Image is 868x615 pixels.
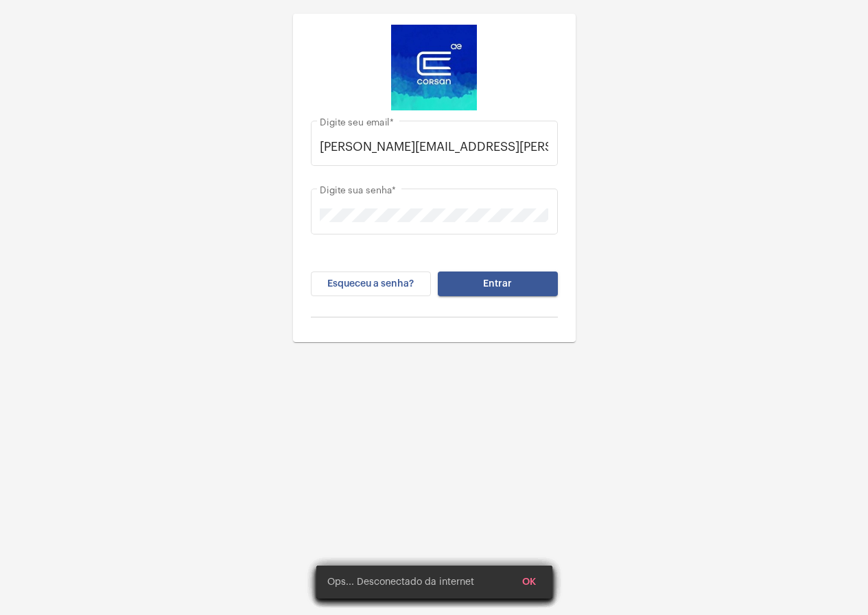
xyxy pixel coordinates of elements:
[327,575,474,589] span: Ops... Desconectado da internet
[438,272,558,296] button: Entrar
[522,577,536,587] span: OK
[327,279,414,289] span: Esqueceu a senha?
[391,25,477,110] img: d4669ae0-8c07-2337-4f67-34b0df7f5ae4.jpeg
[483,279,512,289] span: Entrar
[311,272,431,296] button: Esqueceu a senha?
[320,140,548,154] input: Digite seu email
